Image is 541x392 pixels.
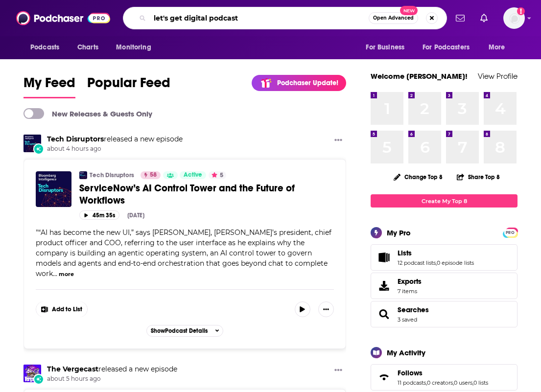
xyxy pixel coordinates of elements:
img: Tech Disruptors [24,135,41,152]
span: For Podcasters [423,41,470,54]
a: ServiceNow’s AI Control Tower and the Future of Workflows [79,182,334,207]
span: For Business [366,41,404,54]
span: Monitoring [116,41,151,54]
span: , [426,379,427,386]
span: Logged in as Isabellaoidem [503,7,525,29]
p: Podchaser Update! [277,79,338,87]
span: Searches [398,305,429,314]
a: View Profile [478,71,517,81]
span: Exports [374,279,394,293]
button: open menu [416,38,484,57]
button: Show profile menu [503,7,525,29]
a: Create My Top 8 [371,194,517,208]
span: ... [53,269,57,278]
span: Follows [398,369,423,377]
span: Searches [371,301,517,327]
span: " [36,228,331,278]
span: Show Podcast Details [151,327,208,334]
button: open menu [109,38,164,57]
a: 58 [141,171,161,179]
a: Show notifications dropdown [452,10,469,26]
button: more [59,270,74,278]
h3: released a new episode [47,365,177,374]
span: My Feed [24,74,75,97]
a: 12 podcast lists [398,259,436,266]
button: Show More Button [330,365,346,377]
a: Follows [398,369,488,377]
a: 0 lists [473,379,488,386]
input: Search podcasts, credits, & more... [150,10,369,26]
button: Show More Button [330,135,346,147]
span: Lists [398,249,412,257]
img: Podchaser - Follow, Share and Rate Podcasts [16,9,110,27]
span: Exports [398,277,422,286]
span: Open Advanced [373,16,414,21]
div: Search podcasts, credits, & more... [123,7,447,29]
img: Tech Disruptors [79,171,87,179]
button: Show More Button [36,301,87,317]
span: Popular Feed [87,74,170,97]
a: New Releases & Guests Only [24,108,152,119]
a: Lists [398,249,474,257]
button: open menu [24,38,72,57]
a: Tech Disruptors [90,171,134,179]
span: Follows [371,364,517,391]
a: PRO [504,229,516,236]
img: User Profile [503,7,525,29]
h3: released a new episode [47,135,183,144]
a: Charts [71,38,104,57]
button: open menu [359,38,417,57]
span: “AI has become the new UI,” says [PERSON_NAME], [PERSON_NAME]’s president, chief product officer ... [36,228,331,278]
button: Share Top 8 [456,167,500,186]
a: 0 users [454,379,472,386]
a: 3 saved [398,316,417,323]
a: My Feed [24,74,75,98]
div: New Episode [33,143,44,154]
span: , [472,379,473,386]
a: 0 creators [427,379,453,386]
span: , [436,259,437,266]
a: Lists [374,251,394,264]
span: Charts [77,41,98,54]
span: PRO [504,229,516,236]
span: 58 [150,170,157,180]
span: ServiceNow’s AI Control Tower and the Future of Workflows [79,182,295,207]
img: The Vergecast [24,365,41,382]
button: Change Top 8 [388,171,448,183]
a: Popular Feed [87,74,170,98]
div: My Activity [387,348,425,357]
a: 0 episode lists [437,259,474,266]
a: 11 podcasts [398,379,426,386]
button: open menu [482,38,517,57]
div: My Pro [387,228,411,237]
a: Tech Disruptors [47,135,104,143]
a: Exports [371,273,517,299]
button: Show More Button [318,301,334,317]
img: ServiceNow’s AI Control Tower and the Future of Workflows [36,171,71,207]
a: Welcome [PERSON_NAME]! [371,71,468,81]
span: Lists [371,244,517,271]
span: More [489,41,505,54]
a: The Vergecast [47,365,98,373]
div: [DATE] [127,212,144,219]
svg: Add a profile image [517,7,525,15]
button: Open AdvancedNew [369,12,418,24]
span: about 5 hours ago [47,375,177,383]
span: Podcasts [30,41,59,54]
a: Follows [374,370,394,384]
span: 7 items [398,288,422,295]
span: about 4 hours ago [47,145,183,153]
span: Add to List [52,306,82,313]
button: ShowPodcast Details [146,325,224,337]
span: , [453,379,454,386]
span: Active [184,170,202,180]
button: 5 [209,171,226,179]
div: New Episode [33,374,44,385]
button: 45m 35s [79,210,119,220]
span: New [400,6,418,15]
